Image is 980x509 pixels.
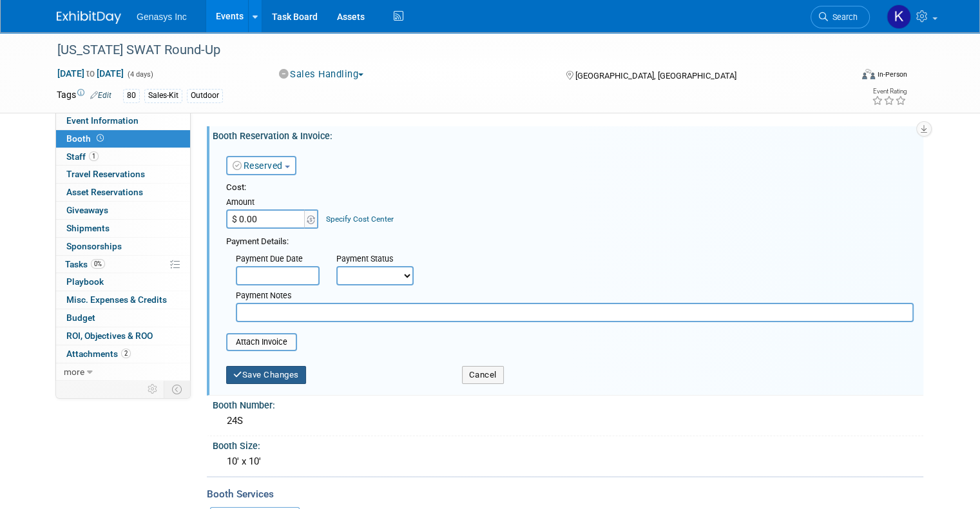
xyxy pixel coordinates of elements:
span: Tasks [65,259,105,269]
span: Attachments [66,349,131,359]
span: Budget [66,312,95,323]
div: Payment Notes [236,290,914,303]
span: Staff [66,151,99,162]
span: 0% [91,259,105,269]
div: Event Rating [872,88,907,95]
button: Cancel [462,366,504,384]
div: Booth Reservation & Invoice: [213,126,923,142]
div: Payment Status [336,253,423,266]
div: Booth Services [207,487,923,501]
button: Save Changes [226,366,306,384]
a: Event Information [56,112,190,130]
div: 80 [123,89,140,102]
div: Booth Size: [213,436,923,452]
a: Asset Reservations [56,184,190,201]
span: ROI, Objectives & ROO [66,331,153,341]
img: Format-Inperson.png [862,69,875,79]
span: Giveaways [66,205,108,215]
div: Event Format [782,67,907,86]
a: Staff1 [56,148,190,166]
span: Travel Reservations [66,169,145,179]
span: Genasys Inc [137,12,187,22]
span: Playbook [66,276,104,287]
img: ExhibitDay [57,11,121,24]
a: Budget [56,309,190,327]
span: [GEOGRAPHIC_DATA], [GEOGRAPHIC_DATA] [575,71,736,81]
span: more [64,367,84,377]
span: Sponsorships [66,241,122,251]
div: Outdoor [187,89,223,102]
a: Travel Reservations [56,166,190,183]
span: Booth not reserved yet [94,133,106,143]
span: Misc. Expenses & Credits [66,294,167,305]
span: [DATE] [DATE] [57,68,124,79]
a: Sponsorships [56,238,190,255]
a: Reserved [233,160,283,171]
a: Specify Cost Center [326,215,394,224]
div: [US_STATE] SWAT Round-Up [53,39,835,62]
div: In-Person [877,70,907,79]
span: Event Information [66,115,139,126]
div: Payment Due Date [236,253,317,266]
span: (4 days) [126,70,153,79]
div: Booth Number: [213,396,923,412]
div: 24S [222,411,914,431]
button: Sales Handling [274,68,369,81]
span: Shipments [66,223,110,233]
a: more [56,363,190,381]
a: Booth [56,130,190,148]
span: 2 [121,349,131,358]
a: Attachments2 [56,345,190,363]
div: Sales-Kit [144,89,182,102]
span: Asset Reservations [66,187,143,197]
a: Playbook [56,273,190,291]
button: Reserved [226,156,296,175]
span: 1 [89,151,99,161]
a: Search [811,6,870,28]
div: Cost: [226,182,914,194]
span: Booth [66,133,106,144]
img: Kate Lawson [887,5,911,29]
span: to [84,68,97,79]
a: Tasks0% [56,256,190,273]
div: Payment Details: [226,233,914,248]
div: Amount [226,197,320,209]
a: Shipments [56,220,190,237]
div: 10' x 10' [222,452,914,472]
a: ROI, Objectives & ROO [56,327,190,345]
a: Edit [90,91,111,100]
td: Personalize Event Tab Strip [142,381,164,398]
td: Tags [57,88,111,103]
a: Giveaways [56,202,190,219]
a: Misc. Expenses & Credits [56,291,190,309]
span: Search [828,12,858,22]
td: Toggle Event Tabs [164,381,191,398]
